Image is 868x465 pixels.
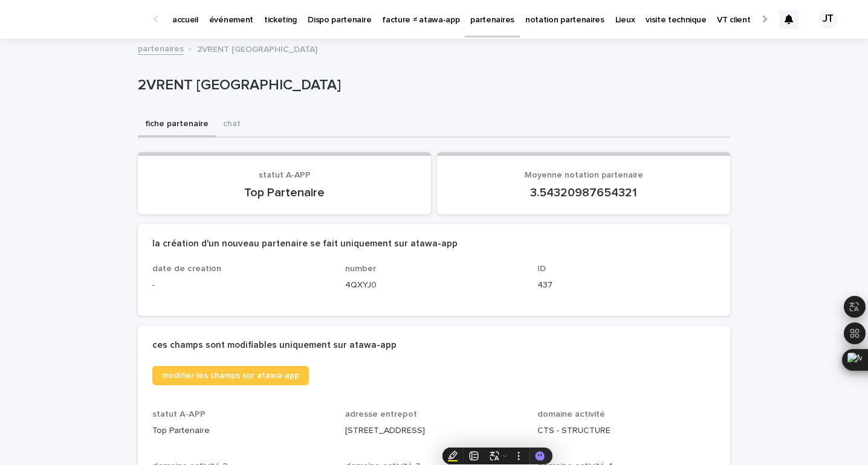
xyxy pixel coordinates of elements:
span: domaine activité [537,410,605,418]
h2: la création d'un nouveau partenaire se fait uniquement sur atawa-app [152,239,458,249]
span: number [345,265,376,273]
p: Top Partenaire [152,425,331,437]
p: 3.54320987654321 [452,185,716,200]
p: 4QXYJ0 [345,279,523,292]
p: 2VRENT [GEOGRAPHIC_DATA] [138,77,725,94]
p: 2VRENT [GEOGRAPHIC_DATA] [197,42,317,55]
button: fiche partenaire [138,112,216,138]
p: 437 [537,279,716,292]
div: JT [818,10,838,29]
span: ID [537,265,546,273]
a: modifier les champs sur atawa-app [152,366,309,385]
span: statut A-APP [152,410,206,418]
span: Moyenne notation partenaire [525,171,643,179]
a: partenaires [138,41,184,55]
button: chat [216,112,248,138]
p: CTS - STRUCTURE [537,425,716,437]
img: Ls34BcGeRexTGTNfXpUC [24,7,141,31]
span: modifier les champs sur atawa-app [162,371,299,380]
p: - [152,279,331,292]
span: statut A-APP [259,171,311,179]
p: Top Partenaire [152,185,416,200]
h2: ces champs sont modifiables uniquement sur atawa-app [152,340,397,351]
span: date de creation [152,265,221,273]
p: [STREET_ADDRESS] [345,425,523,437]
span: adresse entrepot [345,410,417,418]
